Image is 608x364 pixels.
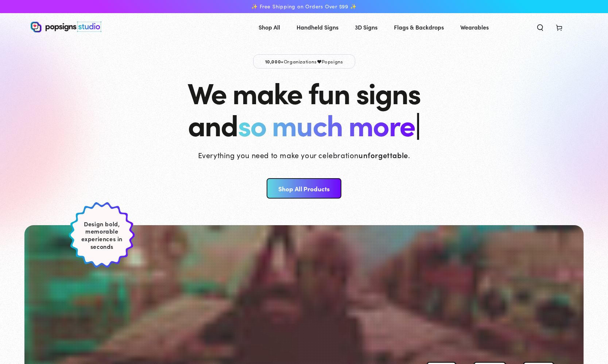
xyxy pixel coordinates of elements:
a: Shop All Products [267,178,341,199]
strong: unforgettable [359,150,408,160]
span: Flags & Backdrops [394,22,444,32]
h1: We make fun signs and [187,76,420,140]
a: Flags & Backdrops [388,17,449,37]
p: Organizations Popsigns [253,54,355,69]
span: 3D Signs [355,22,377,32]
span: Shop All [259,22,280,32]
img: Popsigns Studio [31,21,101,32]
a: Handheld Signs [291,17,344,37]
a: Shop All [253,17,286,37]
span: Handheld Signs [297,22,338,32]
span: 10,000+ [265,58,284,64]
a: Wearables [455,17,494,37]
summary: Search our site [531,19,550,35]
span: | [415,103,420,144]
a: 3D Signs [349,17,383,37]
span: Wearables [460,22,489,32]
span: so much more [238,103,415,144]
p: Everything you need to make your celebration . [198,150,410,160]
span: ✨ Free Shipping on Orders Over $99 ✨ [251,3,356,10]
